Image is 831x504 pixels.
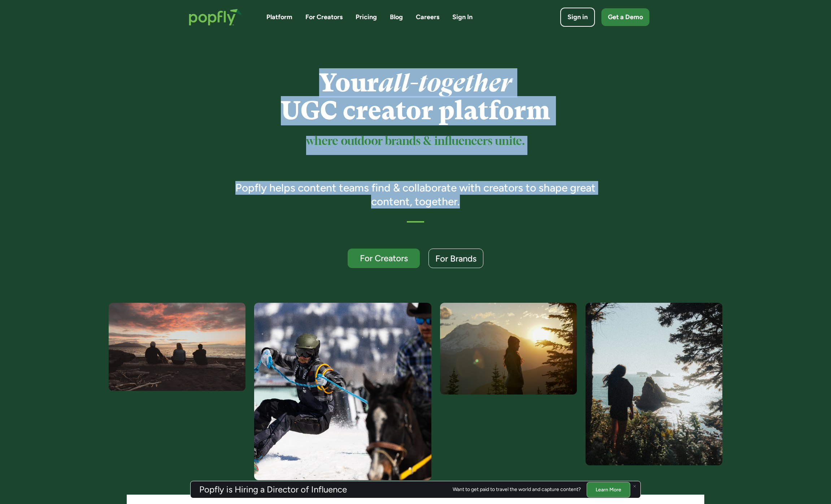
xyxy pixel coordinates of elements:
a: Careers [416,13,439,22]
h3: Popfly helps content teams find & collaborate with creators to shape great content, together. [225,181,606,208]
a: Sign in [560,8,595,27]
h3: Popfly is Hiring a Director of Influence [199,485,347,494]
sup: where outdoor brands & influencers unite. [306,136,525,147]
a: Sign In [452,13,473,22]
a: Learn More [587,482,630,497]
a: For Creators [305,13,343,22]
div: For Creators [354,254,413,263]
a: Platform [266,13,292,22]
a: Blog [390,13,403,22]
a: For Brands [428,249,483,268]
em: all-together [379,68,512,98]
a: Get a Demo [601,8,649,26]
a: Pricing [356,13,377,22]
div: Sign in [567,13,588,22]
div: Get a Demo [608,13,643,22]
h1: Your UGC creator platform [225,69,606,125]
a: home [182,1,249,33]
div: For Brands [435,254,477,263]
a: For Creators [348,249,420,268]
div: Want to get paid to travel the world and capture content? [453,487,581,492]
